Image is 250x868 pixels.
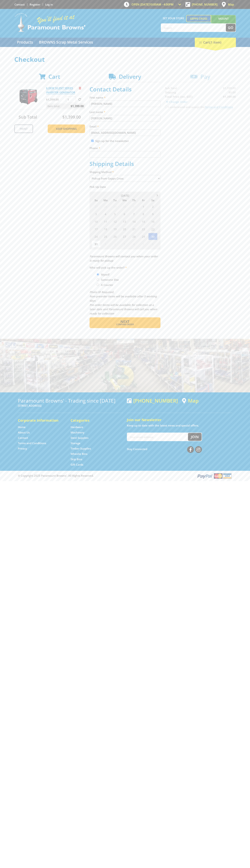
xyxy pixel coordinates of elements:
[101,218,110,225] span: 11
[110,240,120,248] span: 2
[186,15,211,22] a: Gepps Cross
[120,210,129,218] span: 6
[36,38,96,47] a: Go to the BROWNS Scrap Metal Services page
[14,124,33,133] a: Print
[91,198,101,203] span: Su
[90,185,160,189] label: Pick Up Date
[71,103,84,109] span: $1,399.00
[46,103,85,109] p: Item total:
[148,240,157,248] span: 6
[14,38,36,47] a: Go to the Products page
[90,110,160,114] label: Last name
[30,3,40,6] a: Go to the registration page
[18,86,39,107] img: 6.0KW SILENT SERIES INVERTER GENERATOR
[97,284,99,286] input: Please select who will pick up the order.
[120,233,129,240] span: 27
[139,225,148,233] span: 22
[90,265,160,270] label: Who will pick up the order?
[127,445,202,453] div: Stay Connected
[71,436,88,440] a: Go to the Steel Supplies page
[129,203,138,210] span: 31
[91,225,101,233] span: 17
[129,225,138,233] span: 21
[18,436,28,440] a: Go to the Contact page
[120,225,129,233] span: 20
[90,317,160,328] button: Next Confirm order
[101,233,110,240] span: 25
[101,210,110,218] span: 4
[226,24,236,32] button: Go
[71,447,91,450] a: Go to the Timber Supplies page
[18,398,123,403] h3: Paramount Browns' - Trading since [DATE]
[197,473,232,479] img: PayPal, Mastercard, Visa accepted
[148,198,157,203] span: Sa
[90,124,160,129] label: Email
[127,423,232,428] p: Keep up to date with the latest news and special offers.
[14,473,236,479] div: ® Copyright 2025 Paramount Browns'. All Rights Reserved.
[139,210,148,218] span: 8
[210,40,221,44] span: (1 item)
[139,203,148,210] span: 1
[90,290,157,315] em: Photo ID Required. Non-preorder items will be available after 5 working days Pre-order items will...
[48,73,60,80] span: Cart
[120,198,129,203] span: We
[132,3,174,6] span: OPEN [DATE]
[148,218,157,225] span: 16
[127,417,232,422] h5: Join our Newsletter
[71,418,116,423] h5: Categories
[129,218,138,225] span: 14
[90,255,158,262] em: Paramount Browns will contact you when your order is ready for pickup
[129,240,138,248] span: 4
[90,151,160,158] input: Please enter your telephone number.
[46,86,75,94] a: 6.0KW SILENT SERIES INVERTER GENERATOR
[129,210,138,218] span: 7
[18,425,26,429] a: Go to the Home page
[110,218,120,225] span: 12
[110,203,120,210] span: 29
[71,425,83,429] a: Go to the Hardware page
[71,457,82,461] a: Go to the Skip Bins page
[120,203,129,210] span: 30
[45,3,53,6] a: Log in
[14,13,86,32] img: Paramount Browns'
[127,398,178,403] div: [PHONE_NUMBER]
[149,3,174,6] span: 10:00am - 4:00pm
[139,218,148,225] span: 15
[90,129,160,136] input: Please enter your email address.
[101,240,110,248] span: 1
[148,225,157,233] span: 23
[101,225,110,233] span: 18
[195,38,236,47] div: Cart
[161,15,186,21] span: Set your store
[90,115,160,121] input: Please enter your last name.
[71,452,87,456] a: Go to the Wheelie Bins page
[139,240,148,248] span: 5
[97,273,99,276] input: Please select who will pick up the order.
[19,114,37,120] span: Sub Total
[62,114,81,120] span: $1,399.00
[101,203,110,210] span: 28
[90,170,160,174] label: Shipping Method
[71,441,80,445] a: Go to the Storage page
[110,198,120,203] span: Tu
[18,418,63,423] h5: Corporate Information
[100,277,120,283] label: Someone Else
[120,319,129,324] span: Next
[110,225,120,233] span: 19
[120,218,129,225] span: 13
[101,198,110,203] span: Mo
[46,97,65,102] p: $1,399.00
[90,146,160,150] label: Phone
[91,233,101,240] span: 24
[100,271,111,278] label: Myself
[71,463,83,467] a: Go to the Gift Cards page
[110,233,120,240] span: 26
[120,240,129,248] span: 3
[188,433,202,441] button: Join
[14,56,236,63] h1: Checkout
[139,233,148,240] span: 29
[79,86,81,90] a: Remove from cart
[211,15,236,29] a: Mount [PERSON_NAME]
[139,198,148,203] span: Fr
[91,240,101,248] span: 31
